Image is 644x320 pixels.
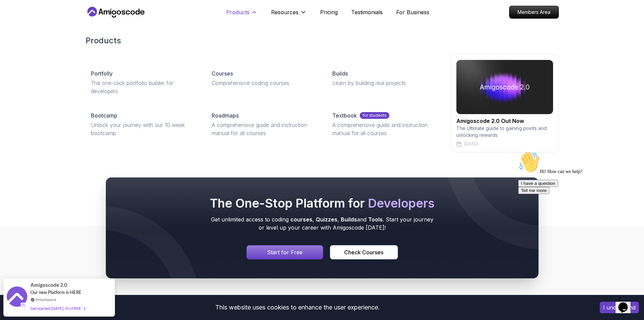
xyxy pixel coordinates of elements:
img: :wave: [3,3,24,24]
a: Signin page [246,245,324,259]
p: for students [360,112,389,119]
a: ProveSource [35,297,56,302]
a: Textbookfor studentsA comprehensive guide and instruction manual for all courses [327,106,442,143]
img: amigoscode 2.0 [456,60,553,114]
span: courses [290,216,312,223]
h2: The One-Stop Platform for [209,196,436,210]
div: Check Courses [344,248,383,256]
span: Builds [341,216,357,223]
p: Start for Free [267,248,303,256]
p: Resources [271,8,299,16]
p: Get unlimited access to coding , , and . Start your journey or level up your career with Amigosco... [209,215,436,232]
a: amigoscode 2.0Amigoscode 2.0 Out NowThe Ultimate guide to gaining points and unlocking rewards[DATE] [451,54,559,152]
p: The one-click portfolio builder for developers [91,79,195,95]
span: Tools [368,216,383,223]
a: Courses page [330,245,398,259]
p: Builds [332,69,348,78]
p: Members Area [509,6,558,18]
p: Courses [212,69,233,78]
button: Tell me more [3,38,34,45]
a: BuildsLearn by building real projects [327,64,442,92]
p: [DATE] [464,141,478,147]
p: The Ultimate guide to gaining points and unlocking rewards [456,125,553,138]
span: Our new Platform is HERE [30,290,81,295]
span: Quizzes [316,216,337,223]
p: Roadmaps [212,111,239,120]
div: Get started [DATE]. It's FREE [30,304,85,312]
iframe: chat widget [616,293,637,313]
p: Unlock your journey with our 10 week bootcamp [91,121,195,137]
span: Hi! How can we help? [3,20,67,25]
button: Check Courses [330,245,398,259]
p: Products [226,8,249,16]
span: Amigoscode 2.0 [30,281,67,289]
button: Products [226,8,258,22]
button: Accept cookies [600,302,639,313]
p: A comprehensive guide and instruction manual for all courses [212,121,316,137]
iframe: chat widget [516,149,637,290]
a: RoadmapsA comprehensive guide and instruction manual for all courses [206,106,321,143]
a: Members Area [509,6,559,19]
p: Comprehensive coding courses [212,79,316,87]
div: This website uses cookies to enhance the user experience. [5,300,590,315]
h2: Amigoscode 2.0 Out Now [456,117,553,125]
p: Portfolly [91,69,113,78]
button: I have a question [3,31,43,38]
div: 👋Hi! How can we help?I have a questionTell me more [3,3,124,45]
span: Developers [368,196,434,211]
a: PortfollyThe one-click portfolio builder for developers [86,64,201,101]
p: Bootcamp [91,111,117,120]
p: Textbook [332,111,357,120]
p: Learn by building real projects [332,79,437,87]
a: Pricing [320,8,338,16]
h2: Products [86,35,559,46]
p: A comprehensive guide and instruction manual for all courses [332,121,437,137]
a: BootcampUnlock your journey with our 10 week bootcamp [86,106,201,143]
img: provesource social proof notification image [7,286,27,308]
a: Testimonials [351,8,383,16]
a: CoursesComprehensive coding courses [206,64,321,92]
a: For Business [396,8,429,16]
button: Resources [271,8,307,22]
